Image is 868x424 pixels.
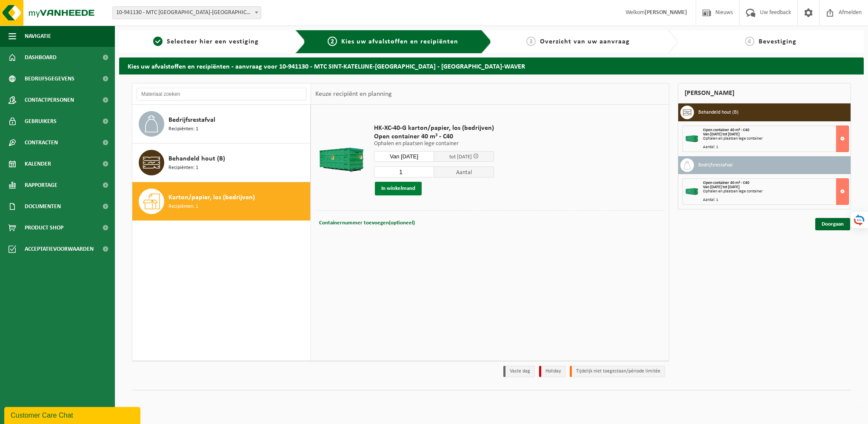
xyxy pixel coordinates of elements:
[703,189,849,194] div: Ophalen en plaatsen lege container
[759,38,797,45] span: Bevestiging
[698,158,733,172] h3: Bedrijfsrestafval
[374,124,494,132] span: HK-XC-40-G karton/papier, los (bedrijven)
[167,38,259,45] span: Selecteer hier een vestiging
[449,154,472,160] span: tot [DATE]
[703,137,849,141] div: Ophalen en plaatsen lege container
[25,238,94,260] span: Acceptatievoorwaarden
[703,198,849,202] div: Aantal: 1
[25,175,57,196] span: Rapportage
[25,132,58,153] span: Contracten
[678,83,851,103] div: [PERSON_NAME]
[526,37,536,46] span: 3
[374,141,494,147] p: Ophalen en plaatsen lege container
[25,26,51,47] span: Navigatie
[123,37,288,47] a: 1Selecteer hier een vestiging
[539,366,565,377] li: Holiday
[815,218,850,230] a: Doorgaan
[25,217,63,238] span: Product Shop
[540,38,630,45] span: Overzicht van uw aanvraag
[570,366,665,377] li: Tijdelijk niet toegestaan/période limitée
[132,105,311,143] button: Bedrijfsrestafval Recipiënten: 1
[137,88,306,100] input: Materiaal zoeken
[25,111,57,132] span: Gebruikers
[374,151,434,162] input: Selecteer datum
[25,89,74,111] span: Contactpersonen
[168,192,255,203] span: Karton/papier, los (bedrijven)
[698,106,739,119] h3: Behandeld hout (B)
[25,47,57,68] span: Dashboard
[168,154,225,164] span: Behandeld hout (B)
[703,185,740,189] strong: Van [DATE] tot [DATE]
[4,405,142,424] iframe: chat widget
[375,182,422,195] button: In winkelmand
[503,366,535,377] li: Vaste dag
[703,180,749,185] span: Open container 40 m³ - C40
[645,9,687,16] strong: [PERSON_NAME]
[745,37,754,46] span: 4
[341,38,458,45] span: Kies uw afvalstoffen en recipiënten
[25,68,74,89] span: Bedrijfsgegevens
[119,57,864,74] h2: Kies uw afvalstoffen en recipiënten - aanvraag voor 10-941130 - MTC SINT-KATELIJNE-[GEOGRAPHIC_DA...
[113,7,261,19] span: 10-941130 - MTC SINT-KATELIJNE-WAVER - 2860 SINT-KATELIJNE-WAVER, KEMPENAERESTRAAT 50
[25,196,61,217] span: Documenten
[703,132,740,137] strong: Van [DATE] tot [DATE]
[434,166,494,178] span: Aantal
[25,153,51,175] span: Kalender
[311,83,396,105] div: Keuze recipiënt en planning
[703,128,749,132] span: Open container 40 m³ - C40
[318,217,416,229] button: Containernummer toevoegen(optioneel)
[703,145,849,149] div: Aantal: 1
[168,203,198,211] span: Recipiënten: 1
[168,115,215,125] span: Bedrijfsrestafval
[328,37,337,46] span: 2
[132,143,311,182] button: Behandeld hout (B) Recipiënten: 1
[153,37,163,46] span: 1
[374,132,494,141] span: Open container 40 m³ - C40
[319,220,415,226] span: Containernummer toevoegen(optioneel)
[112,6,261,19] span: 10-941130 - MTC SINT-KATELIJNE-WAVER - 2860 SINT-KATELIJNE-WAVER, KEMPENAERESTRAAT 50
[168,125,198,133] span: Recipiënten: 1
[168,164,198,172] span: Recipiënten: 1
[132,182,311,221] button: Karton/papier, los (bedrijven) Recipiënten: 1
